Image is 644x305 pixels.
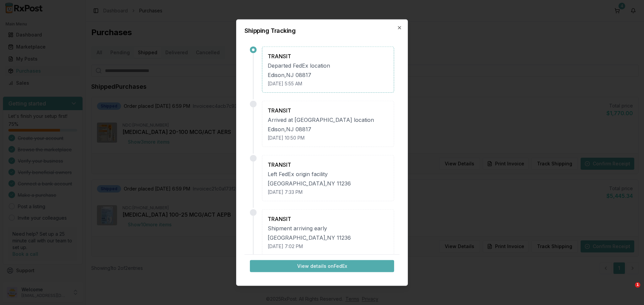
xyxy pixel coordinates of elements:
[268,170,388,178] div: Left FedEx origin facility
[245,27,399,33] h2: Shipping Tracking
[268,224,388,232] div: Shipment arriving early
[621,282,637,298] iframe: Intercom live chat
[268,243,388,249] div: [DATE] 7:02 PM
[268,125,388,133] div: Edison , NJ 08817
[268,80,388,87] div: [DATE] 5:55 AM
[268,71,388,79] div: Edison , NJ 08817
[635,282,640,288] span: 1
[268,233,388,241] div: [GEOGRAPHIC_DATA] , NY 11236
[268,179,388,187] div: [GEOGRAPHIC_DATA] , NY 11236
[268,116,388,124] div: Arrived at [GEOGRAPHIC_DATA] location
[268,134,388,141] div: [DATE] 10:50 PM
[268,52,388,60] div: TRANSIT
[250,260,394,272] button: View details onFedEx
[268,215,388,223] div: TRANSIT
[268,61,388,69] div: Departed FedEx location
[268,160,388,168] div: TRANSIT
[268,106,388,114] div: TRANSIT
[268,188,388,195] div: [DATE] 7:33 PM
